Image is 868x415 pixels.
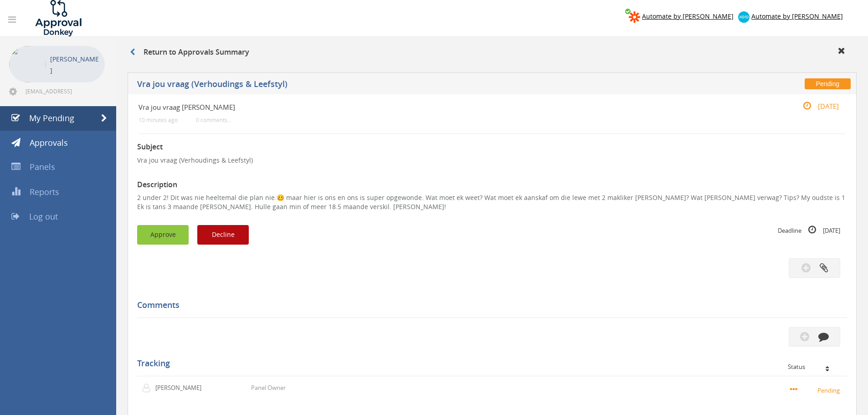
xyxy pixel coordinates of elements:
[751,12,843,20] span: Automate by [PERSON_NAME]
[793,101,839,111] small: [DATE]
[137,301,840,310] h5: Comments
[155,384,208,392] p: [PERSON_NAME]
[196,117,231,123] small: 0 comments...
[137,156,847,165] p: Vra jou vraag (Verhoudings & Leefstyl)
[137,181,847,189] h3: Description
[137,193,847,211] p: 2 under 2! Dit was nie heeltemal die plan nie.🥴 maar hier is ons en ons is super opgewonde. Wat m...
[30,186,59,197] span: Reports
[629,11,640,23] img: zapier-logomark.png
[26,87,103,95] span: [EMAIL_ADDRESS][DOMAIN_NAME]
[50,53,100,76] p: [PERSON_NAME]
[137,143,847,151] h3: Subject
[30,161,55,172] span: Panels
[29,211,58,222] span: Log out
[142,384,155,393] img: user-icon.png
[29,113,74,123] span: My Pending
[137,359,840,368] h5: Tracking
[642,12,734,20] span: Automate by [PERSON_NAME]
[805,78,851,89] span: Pending
[778,225,840,235] small: Deadline [DATE]
[790,385,842,395] small: Pending
[137,80,636,91] h5: Vra jou vraag (Verhoudings & Leefstyl)
[738,11,750,23] img: xero-logo.png
[30,137,68,148] span: Approvals
[139,103,728,111] h4: Vra jou vraag [PERSON_NAME]
[139,117,178,123] small: 10 minutes ago
[137,225,189,245] button: Approve
[788,364,840,370] div: Status
[130,48,249,56] h3: Return to Approvals Summary
[197,225,249,245] button: Decline
[251,384,286,392] p: Panel Owner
